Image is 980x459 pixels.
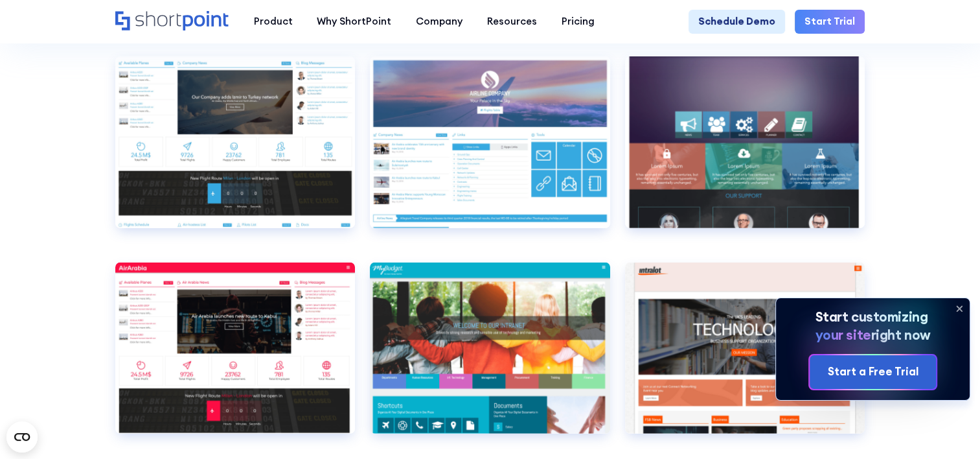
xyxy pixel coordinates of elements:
[475,10,549,34] a: Resources
[115,263,356,454] a: Branded Site 1
[404,10,475,34] a: Company
[253,14,292,29] div: Product
[562,14,595,29] div: Pricing
[625,263,865,454] a: Branded Site 3
[317,14,391,29] div: Why ShortPoint
[625,56,865,248] a: Bold Intranet
[370,263,610,454] a: Branded Site 2
[487,14,537,29] div: Resources
[242,10,305,34] a: Product
[810,355,935,390] a: Start a Free Trial
[115,56,356,248] a: Airlines 1
[6,421,38,453] button: Open CMP widget
[304,10,404,34] a: Why ShortPoint
[795,10,865,34] a: Start Trial
[689,10,785,34] a: Schedule Demo
[828,364,918,381] div: Start a Free Trial
[747,309,980,459] iframe: Chat Widget
[416,14,462,29] div: Company
[370,56,610,248] a: Airlines 2
[115,11,229,32] a: Home
[549,10,607,34] a: Pricing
